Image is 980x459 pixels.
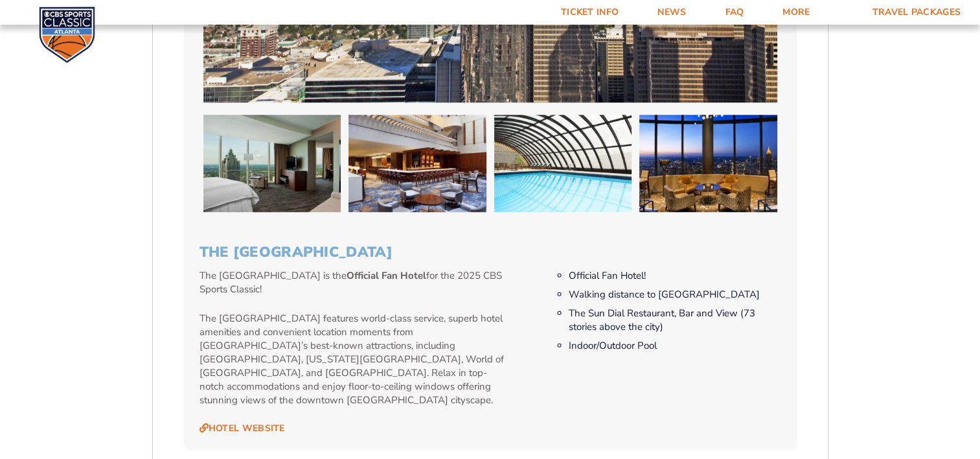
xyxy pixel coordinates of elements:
img: The Westin Peachtree Plaza Atlanta [494,115,632,212]
p: The [GEOGRAPHIC_DATA] features world-class service, superb hotel amenities and convenient locatio... [199,312,510,407]
h3: The [GEOGRAPHIC_DATA] [199,244,781,261]
li: Walking distance to [GEOGRAPHIC_DATA] [569,288,781,301]
li: The Sun Dial Restaurant, Bar and View (73 stories above the city) [569,307,781,334]
img: The Westin Peachtree Plaza Atlanta [639,115,777,212]
li: Official Fan Hotel! [569,269,781,283]
li: Indoor/Outdoor Pool [569,339,781,353]
p: The [GEOGRAPHIC_DATA] is the for the 2025 CBS Sports Classic! [199,269,510,296]
strong: Official Fan Hotel [347,269,426,282]
img: CBS Sports Classic [39,6,95,63]
img: The Westin Peachtree Plaza Atlanta [348,115,486,212]
a: Hotel Website [199,423,285,434]
img: The Westin Peachtree Plaza Atlanta [203,115,341,212]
